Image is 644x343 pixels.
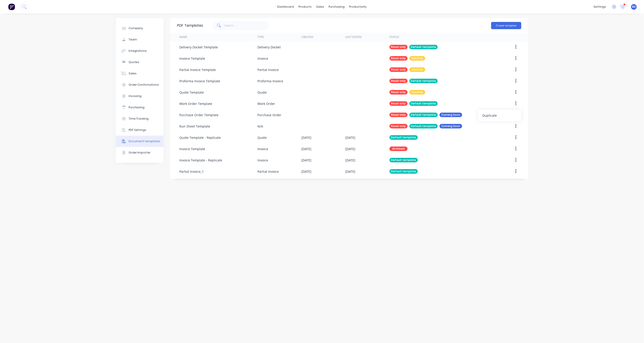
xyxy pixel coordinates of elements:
div: Quote Template [179,90,204,95]
div: Quotes [129,60,139,64]
div: Company [129,26,143,30]
div: Run Sheet Template [179,124,210,129]
div: Order Confirmations [129,83,159,87]
a: dashboard [275,3,296,10]
button: Order Importer [116,147,163,158]
div: purchasing [327,3,347,10]
div: Inactive [409,56,425,61]
div: [DATE] [301,169,311,174]
div: Created [301,35,313,39]
button: Time Tracking [116,113,163,124]
input: Search... [225,21,269,30]
div: Inactive [409,67,425,72]
div: Read-only [389,56,408,61]
div: Default template [409,124,438,128]
div: Name [179,35,187,39]
div: Default template [409,113,438,117]
div: Work Order Template [179,101,212,106]
div: Default template [389,169,418,174]
button: Invoicing [116,90,163,102]
div: N/A [257,124,263,129]
div: Last Edited [345,35,362,39]
button: Sales [116,68,163,79]
div: products [296,3,314,10]
div: Invoicing [129,94,142,98]
div: Invoice Template [179,56,205,61]
div: Partial Invoice Template [179,67,216,72]
div: Order Importer [129,151,151,155]
div: Read-only [389,79,408,83]
div: [DATE] [301,147,311,151]
div: Time Tracking [129,117,149,121]
div: Default template [409,79,438,83]
div: Integrations [129,49,147,53]
div: Invoice [257,56,268,61]
div: [DATE] [301,135,311,140]
div: Default template [389,135,418,140]
div: [DATE] [345,135,355,140]
div: Duplicate [482,112,517,119]
div: Proforma Invoice Template [179,79,220,83]
div: Quote [257,135,267,140]
button: Company [116,23,163,34]
div: Partial Invoice [257,67,279,72]
div: Inactive [409,90,425,95]
div: Invoice Template - Replicate [179,158,222,163]
div: settings [591,3,608,10]
div: Work Order [257,101,275,106]
div: [DATE] [301,158,311,163]
div: Status [389,35,399,39]
button: Create template [491,22,521,29]
div: Purchase Order Template [179,113,219,117]
div: [DATE] [345,158,355,163]
div: Partial Invoice_1 [179,169,204,174]
div: Default template [409,101,438,106]
div: Invoice [257,147,268,151]
div: Read-only [389,90,408,95]
div: Quote [257,90,267,95]
div: productivity [347,3,369,10]
div: Invoice Template [179,147,205,151]
div: Type [257,35,264,39]
div: sales [314,3,327,10]
div: PDF Settings [129,128,147,132]
div: Partial Invoice [257,169,279,174]
div: Document templates [129,139,161,143]
button: Integrations [116,45,163,57]
div: Coming Soon [440,124,462,128]
button: Quotes [116,57,163,68]
button: PDF Settings [116,124,163,136]
div: Delivery Docket Template [179,45,218,50]
div: Read-only [389,67,408,72]
div: [DATE] [345,147,355,151]
div: Quote Template - Replicate [179,135,221,140]
button: Purchasing [116,102,163,113]
button: Document templates [116,136,163,147]
button: Order Confirmations [116,79,163,90]
div: Proforma Invoice [257,79,283,83]
div: Default template [409,45,438,49]
div: Read-only [389,124,408,128]
div: Delivery Docket [257,45,281,50]
div: Purchase Order [257,113,281,117]
div: [DATE] [345,169,355,174]
div: Read-only [389,101,408,106]
div: Default template [389,158,418,162]
div: Coming Soon [440,113,462,117]
img: Factory [8,3,15,10]
div: Read-only [389,113,408,117]
div: Purchasing [129,105,145,109]
span: BD [632,5,636,9]
div: Team [129,38,137,42]
div: Archived [389,147,408,151]
div: Read-only [389,45,408,49]
button: Team [116,34,163,45]
div: Invoice [257,158,268,163]
div: Sales [129,71,137,76]
div: PDF Templates [177,23,203,28]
